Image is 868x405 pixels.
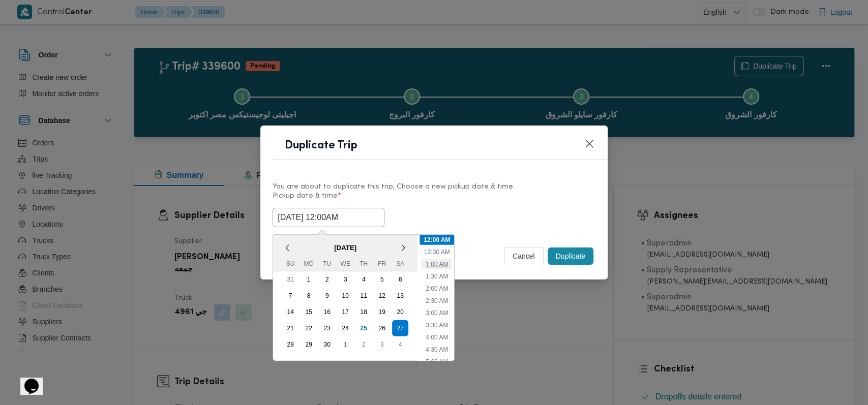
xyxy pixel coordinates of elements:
iframe: chat widget [10,364,43,395]
ul: Time [420,234,454,360]
input: Choose date & time [273,208,384,227]
button: Duplicate [548,247,593,265]
div: You are about to duplicate this trip, Choose a new pickup date & time [273,181,595,192]
h1: Duplicate Trip [285,138,357,154]
li: 12:00 AM [420,234,454,244]
button: Closes this modal window [583,138,595,150]
button: cancel [504,247,544,265]
label: Pickup date & time [273,192,595,208]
